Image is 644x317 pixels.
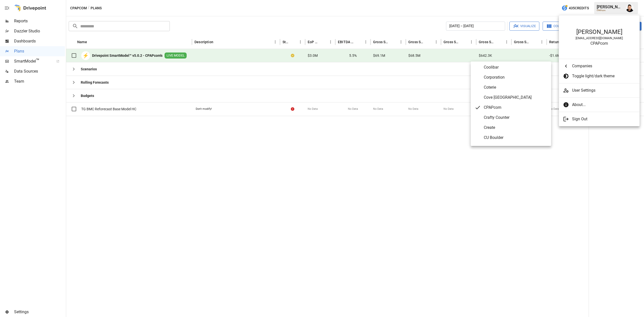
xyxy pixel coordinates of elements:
[564,28,634,35] div: [PERSON_NAME]
[564,41,634,46] div: CPAPcom
[572,87,635,93] span: User Settings
[572,73,635,79] span: Toggle light/dark theme
[564,36,634,40] div: [EMAIL_ADDRESS][DOMAIN_NAME]
[484,74,547,80] span: Corporation
[572,102,635,108] span: About...
[484,104,547,111] span: CPAPcom
[484,94,547,100] span: Cove [GEOGRAPHIC_DATA]
[484,115,547,121] span: Crafty Counter
[572,63,635,69] span: Companies
[484,84,547,90] span: Coterie
[484,125,547,131] span: Create
[484,64,547,70] span: Coolibar
[484,135,547,141] span: CU Boulder
[572,116,635,122] span: Sign Out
